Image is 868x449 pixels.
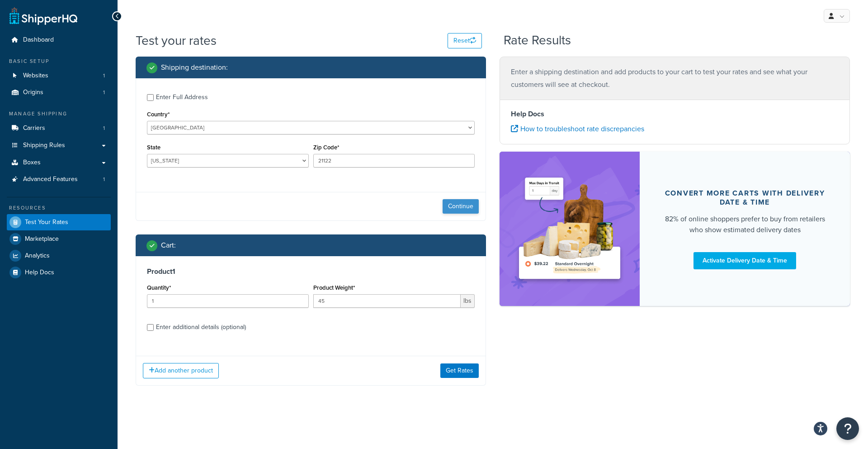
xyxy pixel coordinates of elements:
[661,214,828,235] div: 82% of online shoppers prefer to buy from retailers who show estimated delivery dates
[103,89,105,96] span: 1
[836,417,859,440] button: Open Resource Center
[25,235,59,243] span: Marketplace
[147,324,154,331] input: Enter additional details (optional)
[513,165,626,292] img: feature-image-ddt-36eae7f7280da8017bfb280eaccd9c446f90b1fe08728e4019434db127062ab4.png
[161,63,228,72] h2: Shipping destination :
[7,137,111,154] a: Shipping Rules
[7,231,111,247] a: Marketplace
[103,72,105,80] span: 1
[7,110,111,118] div: Manage Shipping
[156,321,246,334] div: Enter additional details (optional)
[7,264,111,281] a: Help Docs
[136,32,217,49] h1: Test your rates
[147,294,309,308] input: 0.0
[23,36,54,44] span: Dashboard
[693,252,796,269] a: Activate Delivery Date & Time
[7,248,111,264] a: Analytics
[7,84,111,101] a: Origins1
[511,66,839,91] p: Enter a shipping destination and add products to your cart to test your rates and see what your c...
[7,214,111,230] a: Test Your Rates
[143,363,219,378] button: Add another product
[7,120,111,137] a: Carriers1
[443,199,479,214] button: Continue
[23,89,43,96] span: Origins
[511,124,644,134] a: How to troubleshoot rate discrepancies
[147,284,171,291] label: Quantity*
[661,189,828,207] div: Convert more carts with delivery date & time
[156,91,208,104] div: Enter Full Address
[7,171,111,188] a: Advanced Features1
[461,294,475,308] span: lbs
[313,144,339,151] label: Zip Code*
[7,204,111,212] div: Resources
[25,219,68,226] span: Test Your Rates
[7,171,111,188] li: Advanced Features
[103,124,105,132] span: 1
[147,111,170,118] label: Country*
[7,67,111,84] a: Websites1
[23,124,45,132] span: Carriers
[504,33,571,48] h2: Rate Results
[103,176,105,183] span: 1
[25,269,54,277] span: Help Docs
[147,94,154,101] input: Enter Full Address
[23,159,41,167] span: Boxes
[440,363,479,378] button: Get Rates
[7,120,111,137] li: Carriers
[511,109,839,119] h4: Help Docs
[313,284,355,291] label: Product Weight*
[23,142,65,149] span: Shipping Rules
[147,267,475,276] h3: Product 1
[7,84,111,101] li: Origins
[23,176,78,183] span: Advanced Features
[7,67,111,84] li: Websites
[7,154,111,171] a: Boxes
[147,144,160,151] label: State
[23,72,48,80] span: Websites
[7,32,111,48] a: Dashboard
[448,33,482,48] button: Reset
[25,252,50,260] span: Analytics
[7,57,111,65] div: Basic Setup
[161,241,176,249] h2: Cart :
[313,294,461,308] input: 0.00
